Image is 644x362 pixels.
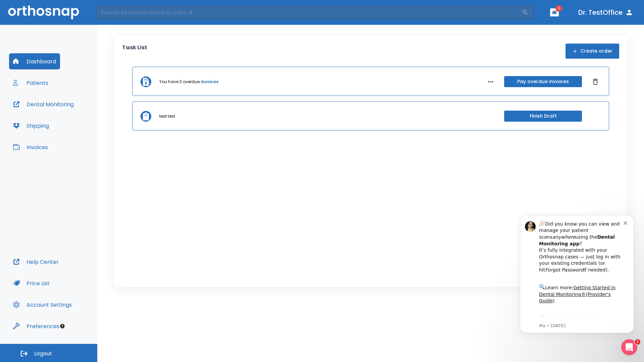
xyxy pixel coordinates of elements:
[96,6,522,19] input: Search by Patient Name or Case #
[159,79,200,85] p: You have 3 overdue
[9,297,76,313] button: Account Settings
[9,254,63,270] button: Help Center
[576,6,636,18] button: Dr. TestOffice
[9,318,63,334] button: Preferences
[201,79,218,85] a: invoices
[566,44,619,59] button: Create order
[34,350,52,357] span: Logout
[159,113,175,119] p: test test
[555,5,562,12] span: 1
[9,118,53,134] button: Shipping
[504,76,582,87] button: Pay overdue invoices
[8,5,79,19] img: Orthosnap
[9,139,52,155] button: Invoices
[122,44,147,59] p: Task List
[59,323,65,329] div: Tooltip anchor
[9,96,78,112] button: Dental Monitoring
[9,53,60,69] button: Dashboard
[9,275,54,291] button: Price List
[504,111,582,122] button: Finish Draft
[635,339,640,345] span: 1
[510,207,644,359] iframe: Intercom notifications message
[621,339,637,355] iframe: Intercom live chat
[590,76,601,87] button: Dismiss
[9,75,52,91] button: Patients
